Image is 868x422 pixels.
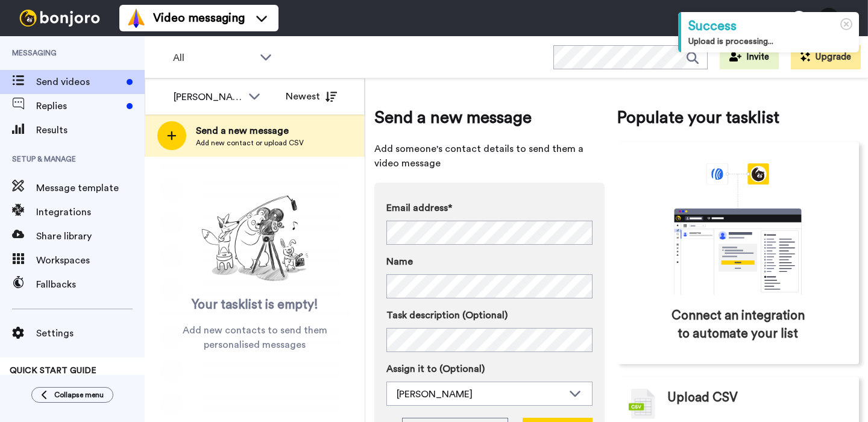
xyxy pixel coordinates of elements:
[36,123,145,137] span: Results
[174,90,242,104] div: [PERSON_NAME]
[36,229,145,244] span: Share library
[277,84,346,109] button: Newest
[791,45,861,69] button: Upgrade
[36,277,145,292] span: Fallbacks
[374,105,605,130] span: Send a new message
[720,45,779,69] button: Invite
[667,389,738,407] span: Upload CSV
[36,99,122,113] span: Replies
[163,323,347,352] span: Add new contacts to send them personalised messages
[647,163,828,295] div: animation
[36,326,145,341] span: Settings
[36,75,122,89] span: Send videos
[617,105,859,130] span: Populate your tasklist
[36,205,145,219] span: Integrations
[629,389,655,419] img: csv-grey.png
[386,308,593,323] label: Task description (Optional)
[688,36,852,48] div: Upload is processing...
[36,181,145,195] span: Message template
[386,362,593,376] label: Assign it to (Optional)
[14,10,105,27] img: bj-logo-header-white.svg
[196,124,304,138] span: Send a new message
[36,253,145,268] span: Workspaces
[54,390,104,400] span: Collapse menu
[10,367,96,375] span: QUICK START GUIDE
[386,201,593,215] label: Email address*
[31,387,113,403] button: Collapse menu
[173,51,254,65] span: All
[386,254,413,269] span: Name
[153,10,245,27] span: Video messaging
[668,307,808,343] span: Connect an integration to automate your list
[688,17,852,36] div: Success
[196,138,304,148] span: Add new contact or upload CSV
[374,142,605,171] span: Add someone's contact details to send them a video message
[195,191,315,287] img: ready-set-action.png
[192,296,318,314] span: Your tasklist is empty!
[127,8,146,28] img: vm-color.svg
[397,387,563,402] div: [PERSON_NAME]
